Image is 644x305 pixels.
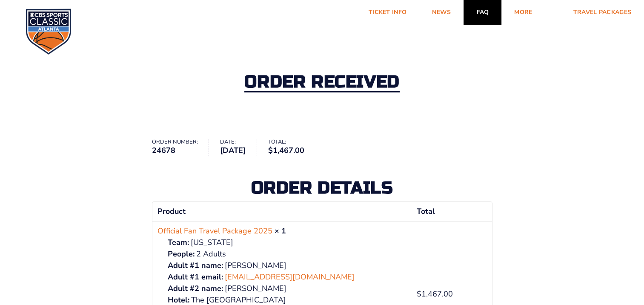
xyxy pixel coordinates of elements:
li: Total: [268,139,315,156]
h2: Order received [244,73,399,92]
strong: Adult #2 name: [168,283,223,294]
a: [EMAIL_ADDRESS][DOMAIN_NAME] [225,271,355,283]
strong: 24678 [152,145,198,156]
p: [US_STATE] [168,237,407,248]
th: Product [152,202,412,221]
h2: Order details [152,179,492,196]
p: [PERSON_NAME] [168,260,407,271]
a: Official Fan Travel Package 2025 [157,225,272,237]
strong: Adult #1 name: [168,260,223,271]
span: $ [268,145,272,155]
th: Total [412,202,492,221]
strong: × 1 [275,226,286,236]
span: $ [417,289,421,299]
img: CBS Sports Classic [26,9,72,55]
li: Order number: [152,139,209,156]
p: [PERSON_NAME] [168,283,407,294]
bdi: 1,467.00 [417,289,453,299]
strong: Adult #1 email: [168,271,223,283]
p: 2 Adults [168,248,407,260]
bdi: 1,467.00 [268,145,304,155]
strong: Team: [168,237,189,248]
strong: [DATE] [220,145,246,156]
strong: People: [168,248,195,260]
li: Date: [220,139,257,156]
